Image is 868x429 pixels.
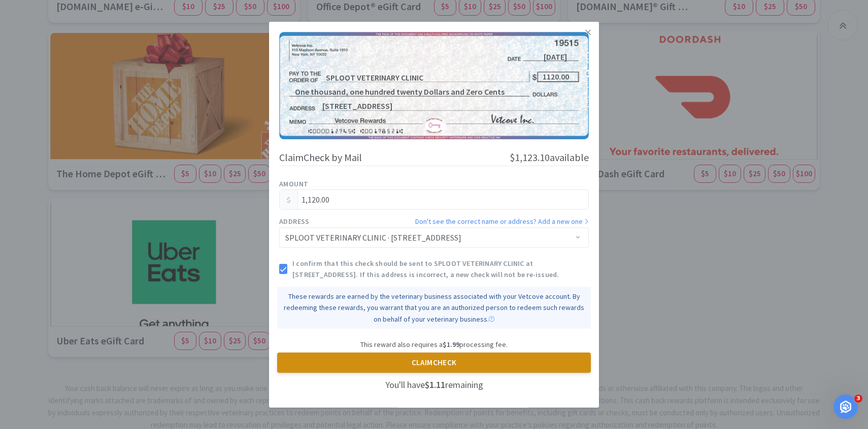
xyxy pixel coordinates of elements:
h3: Claim Check by Mail [279,149,362,166]
p: 1120.00 [543,70,569,84]
span: $1,123.10 [510,151,550,164]
p: This reward also requires a processing fee. [277,339,591,353]
p: You'll have remaining [277,373,591,393]
span: I confirm that this check should be sent to SPLOOT VETERINARY CLINIC at [STREET_ADDRESS]. If this... [292,258,589,281]
label: Address [279,216,310,227]
label: Amount [279,178,308,189]
iframe: Intercom live chat [833,395,858,419]
span: $1.11 [425,379,445,391]
span: 3 [854,395,862,403]
p: One thousand, one hundred twenty Dollars and Zero Cents [295,86,505,99]
p: SPLOOT VETERINARY CLINIC [326,71,423,85]
h3: available [510,149,589,166]
img: vc_blankcheck.png [279,31,589,139]
button: ClaimCheck [277,353,591,373]
a: Don't see the correct name or address? Add a new one [415,216,589,227]
span: $1.99 [443,340,459,349]
p: [DATE] [544,51,567,64]
div: These rewards are earned by the veterinary business associated with your Vetcove account. By rede... [281,291,587,325]
div: SPLOOT VETERINARY CLINIC · 1930 W 41ST AVE DENVER, CO 80211 [285,228,461,247]
p: [STREET_ADDRESS] [322,100,392,113]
